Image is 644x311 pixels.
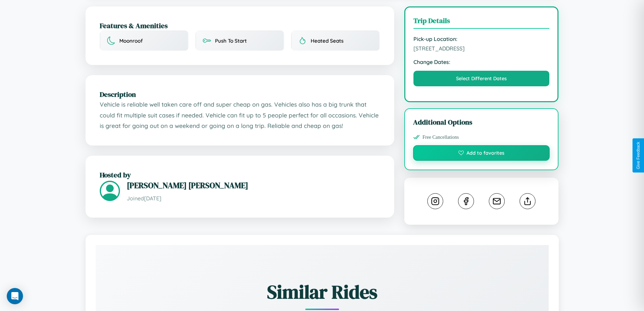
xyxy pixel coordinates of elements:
[636,142,641,169] div: Give Feedback
[413,117,550,127] h3: Additional Options
[413,59,550,65] strong: Change Dates:
[215,38,247,44] span: Push To Start
[423,134,459,140] span: Free Cancellations
[100,99,380,131] p: Vehicle is reliable well taken care off and super cheap on gas. Vehicles also has a big trunk tha...
[100,21,380,30] h2: Features & Amenities
[413,71,550,86] button: Select Different Dates
[413,145,550,161] button: Add to favorites
[119,38,143,44] span: Moonroof
[127,180,380,191] h3: [PERSON_NAME] [PERSON_NAME]
[100,170,380,180] h2: Hosted by
[119,279,525,305] h2: Similar Rides
[311,38,343,44] span: Heated Seats
[413,45,550,52] span: [STREET_ADDRESS]
[100,89,380,99] h2: Description
[413,16,550,29] h3: Trip Details
[7,288,23,304] div: Open Intercom Messenger
[127,194,380,203] p: Joined [DATE]
[413,36,550,42] strong: Pick-up Location:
